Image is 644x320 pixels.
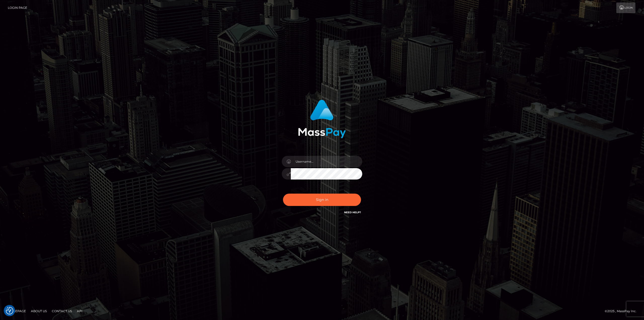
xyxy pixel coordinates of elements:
a: Need Help? [344,211,361,214]
a: Login Page [8,3,27,13]
button: Consent Preferences [6,307,13,314]
button: Sign in [283,194,361,206]
a: Login [616,3,635,13]
input: Username... [291,156,362,167]
img: MassPay Login [298,100,346,138]
img: Revisit consent button [6,307,13,314]
a: API [75,307,85,315]
a: About Us [29,307,49,315]
a: Homepage [6,307,28,315]
div: © 2025 , MassPay Inc. [605,308,640,314]
a: Contact Us [50,307,74,315]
